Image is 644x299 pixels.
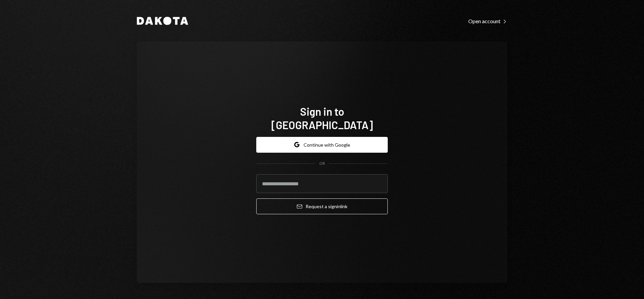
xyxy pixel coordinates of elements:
[319,161,325,166] div: OR
[256,137,388,153] button: Continue with Google
[256,198,388,214] button: Request a signinlink
[468,17,507,25] a: Open account
[256,105,388,132] h1: Sign in to [GEOGRAPHIC_DATA]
